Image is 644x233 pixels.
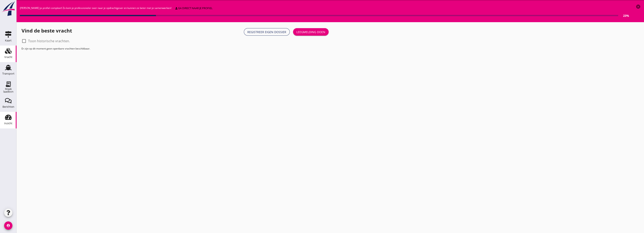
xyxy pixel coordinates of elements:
[1,1,16,16] img: logo-small.a267ee39.svg
[175,6,213,10] div: ga direct naar je profiel
[4,56,12,58] div: Vracht
[173,5,214,11] a: ga direct naar je profiel
[4,122,12,125] div: Inzicht
[22,47,330,51] p: Er zijn op dit moment geen openbare vrachten beschikbaar.
[2,72,14,75] div: Transport
[2,105,14,108] div: Berichten
[28,39,70,43] label: Toon historische vrachten.
[247,30,286,34] div: Registreer eigen dossier
[296,30,325,34] div: Leegmelding doen
[5,39,12,42] div: Kaart
[618,13,629,18] div: 23%
[636,4,641,9] i: cancel
[22,27,72,37] h1: Vind de beste vracht
[4,221,12,230] i: account_circle
[20,4,629,19] div: [PERSON_NAME] je profiel compleet! Zo kom je professioneler over naar je opdrachtgever en kunnen ...
[175,7,178,10] i: person
[244,28,290,36] a: Registreer eigen dossier
[293,28,329,36] button: Leegmelding doen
